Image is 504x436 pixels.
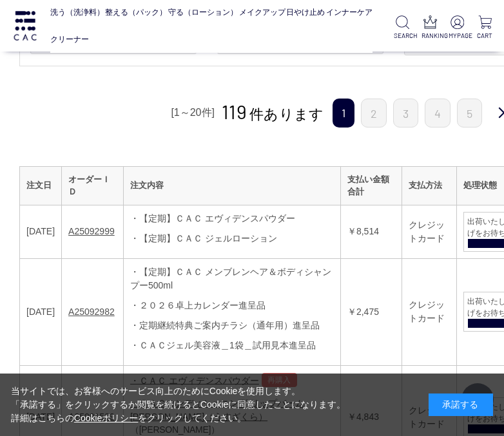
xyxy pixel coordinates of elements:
[425,99,451,128] a: 4
[50,26,89,53] a: クリーナー
[476,31,494,41] p: CART
[457,99,482,128] a: 5
[422,15,439,41] a: RANKING
[340,166,402,205] th: 支払い金額合計
[68,226,115,236] a: A25092999
[333,99,354,128] span: 1
[20,258,62,365] td: [DATE]
[476,15,494,41] a: CART
[20,166,62,205] th: 注文日
[402,166,457,205] th: 支払方法
[74,413,139,423] a: Cookieポリシー
[340,205,402,258] td: ￥8,514
[449,15,466,41] a: MYPAGE
[262,373,297,387] a: 再購入
[402,258,457,365] td: クレジットカード
[429,393,493,416] div: 承諾する
[130,212,334,225] div: ・【定期】ＣＡＣ エヴィデンスパウダー
[402,205,457,258] td: クレジットカード
[169,103,217,122] div: [1～20件]
[62,166,124,205] th: オーダーＩＤ
[449,31,466,41] p: MYPAGE
[130,265,334,292] div: ・【定期】ＣＡＣ メンブレンヘア＆ボディシャンプー500ml
[12,11,38,41] img: logo
[394,31,411,41] p: SEARCH
[130,339,334,352] div: ・ＣＡＣジェル美容液＿1袋＿試用見本進呈品
[340,258,402,365] td: ￥2,475
[20,205,62,258] td: [DATE]
[130,319,334,332] div: ・定期継続特典ご案内チラシ（通年用）進呈品
[130,232,334,245] div: ・【定期】ＣＡＣ ジェルローション
[393,99,418,128] a: 3
[11,384,346,425] div: 当サイトでは、お客様へのサービス向上のためにCookieを使用します。 「承諾する」をクリックするか閲覧を続けるとCookieに同意したことになります。 詳細はこちらの をクリックしてください。
[422,31,439,41] p: RANKING
[222,106,324,122] span: 件あります
[123,166,340,205] th: 注文内容
[361,99,387,128] a: 2
[68,307,115,317] a: A25092982
[394,15,411,41] a: SEARCH
[222,100,247,123] span: 119
[130,299,334,312] div: ・２０２６卓上カレンダー進呈品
